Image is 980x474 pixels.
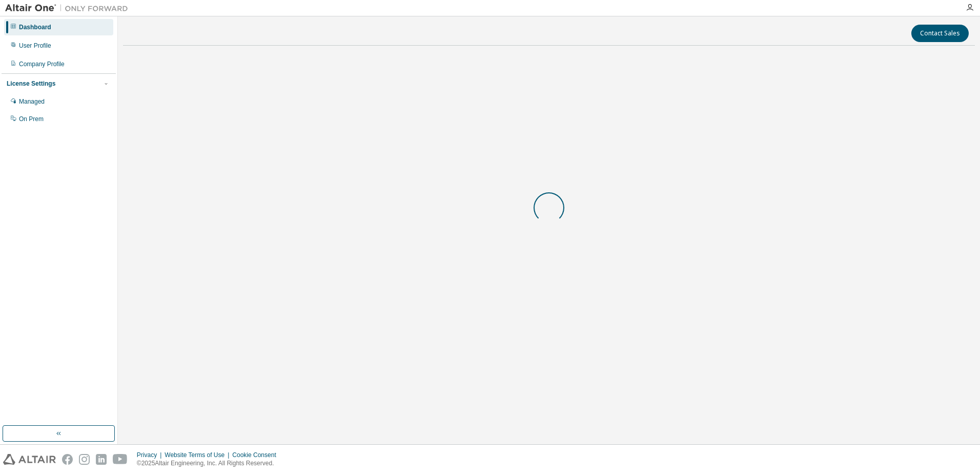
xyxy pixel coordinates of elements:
img: Altair One [5,3,133,13]
img: youtube.svg [113,454,128,465]
div: License Settings [7,80,55,88]
img: facebook.svg [62,454,73,465]
img: instagram.svg [79,454,90,465]
div: On Prem [19,115,44,123]
div: Website Terms of Use [165,451,232,459]
div: Privacy [137,451,165,459]
p: © 2025 Altair Engineering, Inc. All Rights Reserved. [137,459,282,468]
div: Cookie Consent [232,451,282,459]
div: User Profile [19,42,51,50]
img: altair_logo.svg [3,454,56,465]
div: Managed [19,97,45,106]
button: Contact Sales [911,25,969,42]
div: Dashboard [19,23,51,31]
div: Company Profile [19,60,65,68]
img: linkedin.svg [96,454,107,465]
